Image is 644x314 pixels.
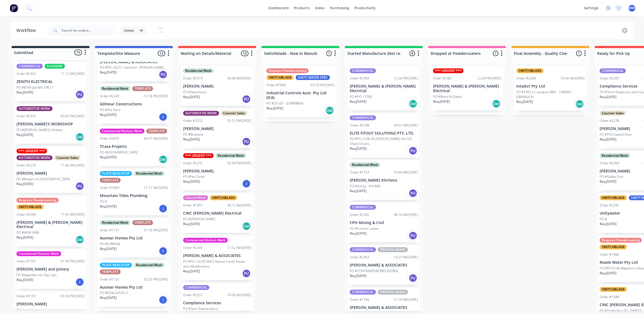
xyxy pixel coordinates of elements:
[409,274,417,282] div: PU
[600,174,623,179] p: PO #Galley Sink
[600,203,619,208] div: Order #2295
[183,126,251,131] p: [PERSON_NAME]
[16,64,43,69] div: COMMERICAL
[350,247,376,252] div: COMMERICAL
[431,66,503,111] div: *** URGENT ***Order #236112:24 PM [DATE][PERSON_NAME] & [PERSON_NAME] ElectricalPO #Retro fit Gla...
[409,99,417,108] div: Del
[98,218,170,258] div: Residential WorkTEMPLATEOrder #113101:16 PM [DATE]Ausmar Homes Pty LtdPO #D-RWSWReq.[DATE]I
[327,4,352,12] div: purchasing
[45,64,65,69] div: FLASHING
[266,101,303,106] p: PO #25163 - GOMPRB04
[100,285,168,290] p: Ausmar Homes Pty Ltd
[10,4,18,12] img: Factory
[266,4,291,12] a: dashboard
[100,242,120,246] p: PO #D-RWSW
[350,76,369,81] div: Order #2369
[16,171,85,176] p: [PERSON_NAME]
[16,251,61,256] div: Commercial Kitchen Work
[159,113,167,121] div: I
[14,146,87,193] div: *** URGENT ***AUTOMOTIVE WORKCounter SalesOrder #227011:46 AM [DATE][PERSON_NAME]PO #Repairs to [...
[600,161,619,166] div: Order #2304
[183,179,200,184] p: Req. [DATE]
[100,86,130,91] div: Residential Work
[350,123,369,128] div: Order #2338
[183,118,203,123] div: Order #2332
[14,62,87,101] div: COMMERICALFLASHINGOrder #235211:12 AM [DATE]ZENITH ELECTRICALPO #8749 Job Ref: CRE17Req.[DATE]PU
[516,84,584,89] p: Intalect Pty Ltd
[227,245,251,250] div: 11:52 AM [DATE]
[514,66,587,111] div: SWITCHBLADEOrder #228810:44 AM [DATE]Intalect Pty LtdPO #1955 L5 variation RBH - CARDIAC EXPANSIO...
[100,193,168,198] p: Mountain Tides Plumbing
[210,195,237,200] div: SWITCHBLADE
[16,212,36,217] div: Order #2269
[16,205,44,209] div: SWITCHBLADE
[350,136,418,146] p: PO #PO 2108-49 [PERSON_NAME] Vet S/S Sharp Chutes
[350,68,376,73] div: COMMERICAL
[183,222,200,226] p: Req. [DATE]
[61,212,85,217] div: 11:05 AM [DATE]
[100,263,132,268] div: PLATE BENCHTOP
[183,169,251,173] p: [PERSON_NAME]
[183,195,208,200] div: Council Work
[311,83,335,88] div: 03:19 PM [DATE]
[600,287,627,292] div: SWITCHBLADE
[181,193,253,233] div: Council WorkSWITCHBLADEOrder #195709:12 AM [DATE]CINC [PERSON_NAME] ElectricalPO #[PERSON_NAME]Re...
[227,293,251,298] div: 10:58 AM [DATE]
[350,205,376,210] div: COMMERICAL
[100,204,117,209] p: Req. [DATE]
[600,179,616,184] p: Req. [DATE]
[132,220,153,225] div: TEMPLATE
[183,285,209,290] div: COMMERICAL
[350,263,418,268] p: [PERSON_NAME] & ASSOCIATES
[216,153,246,158] div: Residential Work
[227,161,251,166] div: 02:58 PM [DATE]
[264,66,337,117] div: Requires PowdercoatingSWITCHBLADEUNITY WATER SPECOrder #189003:19 PM [DATE]Industrial Controls Au...
[600,245,627,249] div: SWITCHBLADE
[100,178,121,183] div: TEMPLATE
[394,76,418,81] div: 12:56 PM [DATE]
[350,184,380,189] p: PO #Gilroy - #25660
[409,146,417,155] div: PU
[75,182,84,191] div: PU
[144,228,168,233] div: 01:16 PM [DATE]
[14,104,87,144] div: AUTOMOTIVE WORKOrder #233102:43 PM [DATE][PERSON_NAME]'S WORKSHOPPO #[PERSON_NAME]'s ShitboxReq.[...
[124,28,134,33] span: Views
[100,94,119,99] div: Order #2247
[100,150,138,155] p: PO #[GEOGRAPHIC_DATA]
[291,4,312,12] div: products
[600,76,619,81] div: Order #2283
[560,76,584,81] div: 10:44 AM [DATE]
[61,259,85,264] div: 01:58 PM [DATE]
[242,179,251,188] div: I
[100,155,117,160] p: Req. [DATE]
[183,174,205,179] p: PO #Fan Cover
[16,259,36,264] div: Order #1791
[350,273,366,278] p: Req. [DATE]
[100,171,132,176] div: PLATE BENCHTOP
[144,136,168,141] div: 06:37 AM [DATE]
[100,269,121,274] div: TEMPLATE
[100,102,168,106] p: Gilmour Constructions
[16,302,85,306] p: [PERSON_NAME]
[14,249,87,289] div: Commercial Kitchen WorkOrder #179101:58 PM [DATE][PERSON_NAME] and JoineryPO #Appleberries Day Ca...
[54,155,81,160] div: Counter Sales
[600,295,619,299] div: Order #1586
[183,203,203,208] div: Order #1957
[183,161,203,166] div: Order #2275
[409,231,417,240] div: PU
[227,203,251,208] div: 09:12 AM [DATE]
[100,144,168,149] p: TCasa Projects
[183,217,215,222] p: PO #[PERSON_NAME]
[394,297,418,302] div: 11:18 AM [DATE]
[100,236,168,240] p: Ausmar Homes Pty Ltd
[266,68,309,73] div: Requires Powdercoating
[312,4,327,12] div: sales
[14,196,87,247] div: Requires PowdercoatingSWITCHBLADEOrder #226911:05 AM [DATE][PERSON_NAME] & [PERSON_NAME] Electric...
[100,199,107,204] p: PO #
[100,228,119,233] div: Order #1131
[348,245,420,285] div: COMMERICAL[PERSON_NAME]Order #230310:27 AM [DATE][PERSON_NAME] & ASSOCIATESPO #CONTAINER WORKS (E...
[100,277,119,282] div: Order #1125
[181,151,253,191] div: *** URGENT ***Residential WorkOrder #227502:58 PM [DATE][PERSON_NAME]PO #Fan CoverReq.[DATE]I
[348,160,420,200] div: Residential WorkOrder #171410:49 AM [DATE][PERSON_NAME] KitchensPO #Gilroy - #25660Req.[DATE]PU
[266,106,283,111] p: Req. [DATE]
